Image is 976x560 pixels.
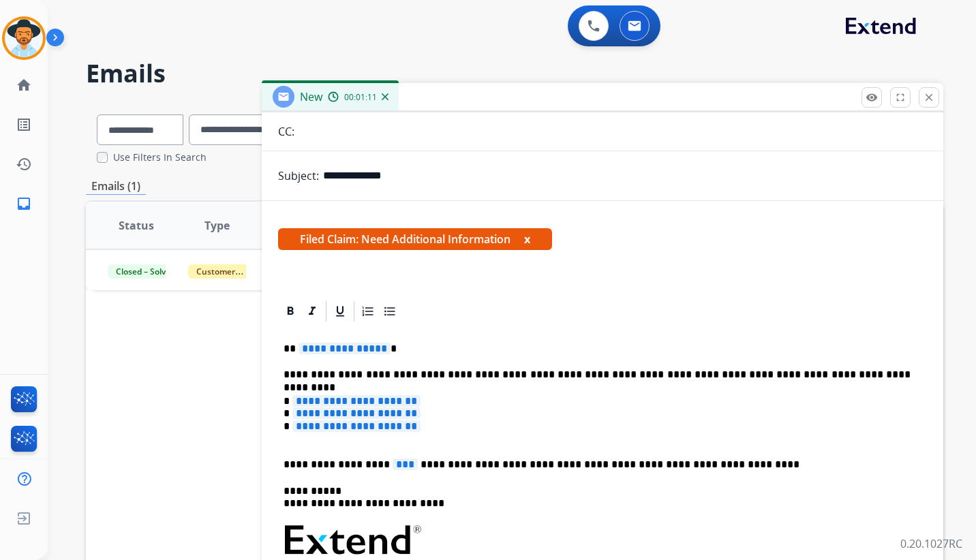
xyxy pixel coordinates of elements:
[188,264,277,279] span: Customer Support
[278,168,319,184] p: Subject:
[380,301,400,322] div: Bullet List
[302,301,322,322] div: Italic
[280,301,301,322] div: Bold
[923,91,935,104] mat-icon: close
[900,535,962,552] p: 0.20.1027RC
[86,178,146,195] p: Emails (1)
[278,228,552,250] span: Filed Claim: Need Additional Information
[16,116,32,133] mat-icon: list_alt
[894,91,906,104] mat-icon: fullscreen
[204,217,230,234] span: Type
[16,156,32,172] mat-icon: history
[866,91,878,104] mat-icon: remove_red_eye
[358,301,378,322] div: Ordered List
[86,60,943,87] h2: Emails
[524,231,530,247] button: x
[5,19,43,57] img: avatar
[344,92,377,103] span: 00:01:11
[330,301,350,322] div: Underline
[108,264,183,279] span: Closed – Solved
[113,151,207,164] label: Use Filters In Search
[119,217,154,234] span: Status
[278,123,294,140] p: CC:
[16,196,32,212] mat-icon: inbox
[300,89,322,104] span: New
[16,77,32,93] mat-icon: home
